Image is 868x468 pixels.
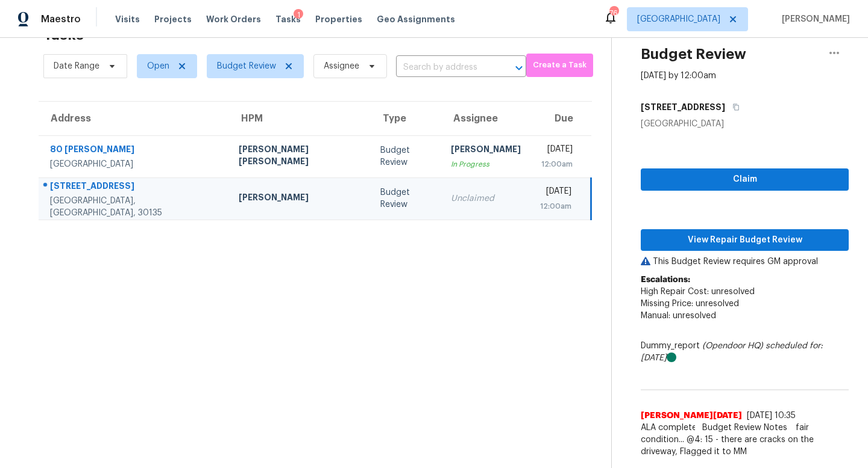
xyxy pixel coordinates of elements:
span: Properties [315,13,362,25]
span: Date Range [54,60,99,72]
p: This Budget Review requires GM approval [641,256,849,268]
div: Dummy_report [641,340,849,364]
span: Tasks [275,15,301,23]
h2: Budget Review [641,48,746,60]
span: Open [147,60,169,72]
button: Copy Address [725,96,741,118]
div: Budget Review [380,186,432,211]
button: Claim [641,168,849,191]
h5: [STREET_ADDRESS] [641,101,725,113]
span: [PERSON_NAME] [777,13,850,25]
th: Address [39,102,229,135]
div: Budget Review [380,144,432,168]
div: [DATE] by 12:00am [641,70,716,82]
div: 76 [609,7,618,19]
span: View Repair Budget Review [650,233,839,248]
div: [GEOGRAPHIC_DATA] [641,118,849,130]
i: (Opendoor HQ) [702,342,763,350]
span: Maestro [41,13,81,25]
div: 1 [294,9,303,21]
button: Create a Task [526,54,593,77]
h2: Tasks [43,29,84,41]
span: Visits [115,13,140,25]
div: In Progress [451,158,521,170]
div: [PERSON_NAME] [239,191,361,206]
div: Unclaimed [451,192,521,205]
div: [GEOGRAPHIC_DATA], [GEOGRAPHIC_DATA], 30135 [50,195,219,219]
span: Assignee [324,60,359,72]
span: Geo Assignments [377,13,455,25]
span: High Repair Cost: unresolved [641,288,755,296]
th: Type [371,102,441,135]
span: [DATE] 10:35 [747,411,796,420]
span: ALA completed..@7: 44 - the Pool is in fair condition... @4: 15 - there are cracks on the drivewa... [641,422,849,458]
div: 12:00am [540,158,573,170]
div: [DATE] [540,185,571,200]
div: 80 [PERSON_NAME] [50,143,219,158]
div: [DATE] [540,143,573,158]
th: Due [530,102,591,135]
th: HPM [229,102,371,135]
div: [STREET_ADDRESS] [50,180,219,195]
span: Create a Task [532,58,587,72]
span: Missing Price: unresolved [641,300,739,308]
span: Manual: unresolved [641,312,716,320]
div: [GEOGRAPHIC_DATA] [50,158,219,170]
span: Budget Review [217,60,276,72]
span: Claim [650,172,839,187]
span: [PERSON_NAME][DATE] [641,410,742,422]
button: View Repair Budget Review [641,229,849,251]
span: Projects [154,13,192,25]
span: Work Orders [206,13,261,25]
b: Escalations: [641,276,690,284]
span: Budget Review Notes [695,422,794,434]
input: Search by address [396,58,492,77]
span: [GEOGRAPHIC_DATA] [637,13,720,25]
div: [PERSON_NAME] [PERSON_NAME] [239,143,361,170]
div: 12:00am [540,200,571,212]
th: Assignee [441,102,530,135]
div: [PERSON_NAME] [451,143,521,158]
button: Open [511,60,527,76]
